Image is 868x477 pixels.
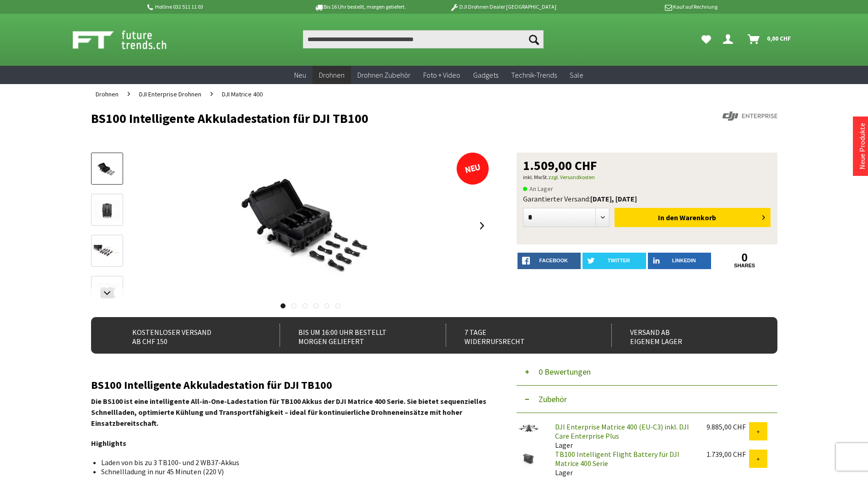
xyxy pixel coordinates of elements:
img: Vorschau: BS100 Intelligente Akkuladestation für DJI TB100 [94,159,120,179]
strong: Highlights [91,439,126,448]
span: LinkedIn [672,258,696,263]
p: DJI Drohnen Dealer [GEOGRAPHIC_DATA] [431,1,574,12]
h1: BS100 Intelligente Akkuladestation für DJI TB100 [91,111,640,125]
img: DJI Enterprise [722,111,777,121]
p: Bis 16 Uhr bestellt, morgen geliefert. [289,1,431,12]
span: Gadgets [473,70,498,79]
span: Technik-Trends [511,70,557,79]
h2: BS100 Intelligente Akkuladestation für DJI TB100 [91,379,489,391]
div: Bis um 16:00 Uhr bestellt Morgen geliefert [280,324,426,347]
span: 0,00 CHF [767,31,791,46]
li: Schnellladung in nur 45 Minuten (220 V) [101,467,482,476]
span: twitter [608,258,630,263]
a: Neu [288,66,313,85]
a: Drohnen Zubehör [351,66,417,85]
span: Sale [570,70,583,79]
img: DJI Enterprise Matrice 400 (EU-C3) inkl. DJI Care Enterprise Plus [517,422,539,435]
a: Foto + Video [417,66,467,85]
a: Drohnen [313,66,351,85]
a: Drohnen [91,84,123,104]
div: 1.739,00 CHF [706,450,749,459]
a: facebook [518,253,581,269]
a: Dein Konto [719,30,740,48]
button: 0 Bewertungen [517,358,777,386]
p: Kauf auf Rechnung [575,1,717,12]
a: shares [713,263,776,269]
div: Lager [548,450,699,477]
a: twitter [582,253,646,269]
a: Warenkorb [744,30,796,48]
div: Lager [548,422,699,450]
a: Sale [563,66,590,85]
div: Kostenloser Versand ab CHF 150 [114,324,260,347]
span: Drohnen Zubehör [357,70,410,79]
button: Zubehör [517,386,777,413]
img: TB100 Intelligent Flight Battery für DJI Matrice 400 Serie [517,450,539,467]
button: Suchen [524,30,544,48]
span: facebook [539,258,568,263]
a: 0 [713,253,776,263]
a: Gadgets [467,66,505,85]
div: 7 Tage Widerrufsrecht [446,324,592,347]
img: BS100 Intelligente Akkuladestation für DJI TB100 [214,153,407,299]
a: DJI Matrice 400 [217,84,267,104]
a: Meine Favoriten [697,30,716,48]
a: DJI Enterprise Drohnen [135,84,206,104]
span: Foto + Video [423,70,460,79]
img: Shop Futuretrends - zur Startseite wechseln [73,28,187,51]
a: zzgl. Versandkosten [548,174,595,180]
li: Laden von bis zu 3 TB100- und 2 WB37-Akkus [101,458,482,467]
p: inkl. MwSt. [523,172,771,183]
p: Hotline 032 511 11 03 [146,1,289,12]
a: LinkedIn [648,253,712,269]
span: Warenkorb [679,213,716,222]
a: Neue Produkte [857,123,867,170]
a: TB100 Intelligent Flight Battery für DJI Matrice 400 Serie [555,450,679,468]
div: Garantierter Versand: [523,194,771,203]
span: Drohnen [319,70,345,79]
span: DJI Enterprise Drohnen [139,90,201,98]
span: 1.509,00 CHF [523,159,597,172]
b: [DATE], [DATE] [590,194,637,203]
span: Neu [294,70,306,79]
span: Drohnen [96,90,119,98]
a: Technik-Trends [505,66,563,85]
div: Versand ab eigenem Lager [611,324,757,347]
a: DJI Enterprise Matrice 400 (EU-C3) inkl. DJI Care Enterprise Plus [555,422,689,440]
strong: Die BS100 ist eine intelligente All-in-One-Ladestation für TB100 Akkus der DJI Matrice 400 Serie.... [91,397,486,428]
button: In den Warenkorb [615,208,771,227]
div: 9.885,00 CHF [706,422,749,431]
span: In den [658,213,678,222]
input: Produkt, Marke, Kategorie, EAN, Artikelnummer… [303,30,544,48]
span: DJI Matrice 400 [222,90,263,98]
span: An Lager [523,183,553,194]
